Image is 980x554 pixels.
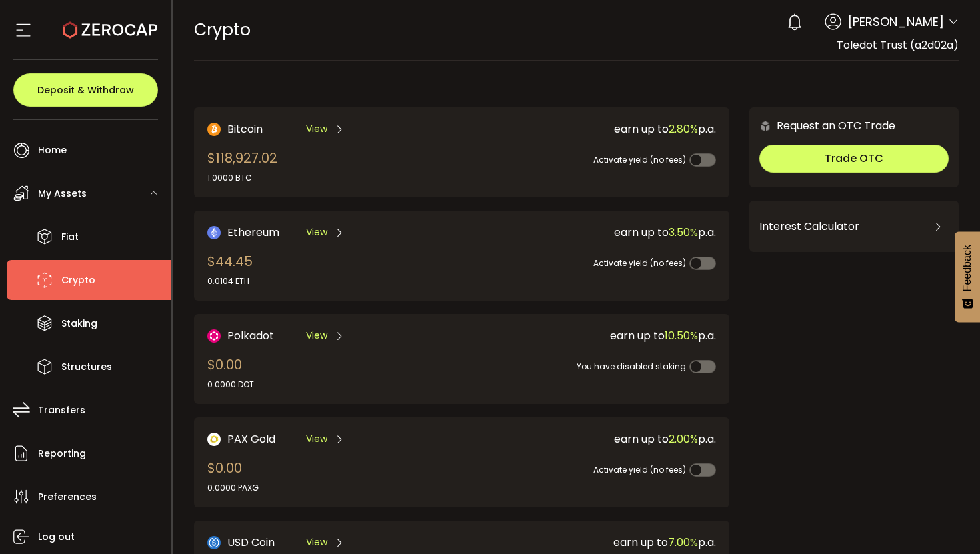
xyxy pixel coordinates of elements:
span: Staking [61,314,97,333]
div: $0.00 [207,355,254,391]
img: DOT [207,329,221,343]
span: View [306,122,327,136]
span: [PERSON_NAME] [848,13,944,31]
iframe: Chat Widget [681,21,980,554]
div: $118,927.02 [207,148,277,184]
span: Structures [61,357,112,377]
span: Bitcoin [227,121,263,137]
div: 1.0000 BTC [207,172,277,184]
span: Preferences [38,487,97,507]
span: Home [38,141,67,160]
span: You have disabled staking [577,361,686,372]
span: Deposit & Withdraw [37,85,134,95]
span: Activate yield (no fees) [593,464,686,475]
span: Fiat [61,227,79,247]
span: Crypto [61,271,95,290]
div: 0.0000 DOT [207,379,254,391]
span: Reporting [38,444,86,463]
div: earn up to p.a. [463,121,716,137]
div: $0.00 [207,458,259,494]
span: View [306,432,327,446]
span: USD Coin [227,534,275,551]
div: earn up to p.a. [463,224,716,241]
span: Crypto [194,18,251,41]
div: earn up to p.a. [463,327,716,344]
div: $44.45 [207,251,253,287]
span: 10.50% [665,328,698,343]
img: Ethereum [207,226,221,239]
span: Polkadot [227,327,274,344]
span: Transfers [38,401,85,420]
span: Activate yield (no fees) [593,154,686,165]
span: View [306,329,327,343]
button: Deposit & Withdraw [13,73,158,107]
div: 0.0104 ETH [207,275,253,287]
span: 3.50% [669,225,698,240]
span: PAX Gold [227,431,275,447]
span: 2.80% [669,121,698,137]
span: Activate yield (no fees) [593,257,686,269]
span: 7.00% [668,535,698,550]
div: earn up to p.a. [463,431,716,447]
img: Bitcoin [207,123,221,136]
img: USD Coin [207,536,221,549]
span: 2.00% [669,431,698,447]
span: View [306,225,327,239]
span: My Assets [38,184,87,203]
img: PAX Gold [207,433,221,446]
span: Ethereum [227,224,279,241]
span: Log out [38,527,75,547]
div: earn up to p.a. [463,534,716,551]
span: View [306,535,327,549]
div: 0.0000 PAXG [207,482,259,494]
